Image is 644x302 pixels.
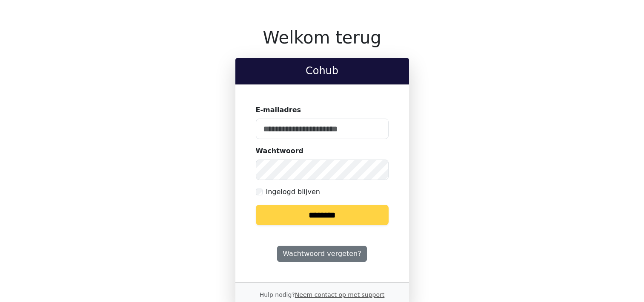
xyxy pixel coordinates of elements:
small: Hulp nodig? [260,291,385,298]
h1: Welkom terug [235,27,409,48]
label: Ingelogd blijven [266,187,320,197]
label: E-mailadres [256,105,301,115]
a: Wachtwoord vergeten? [277,246,366,262]
h2: Cohub [242,65,402,77]
a: Neem contact op met support [295,291,384,298]
label: Wachtwoord [256,146,304,156]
